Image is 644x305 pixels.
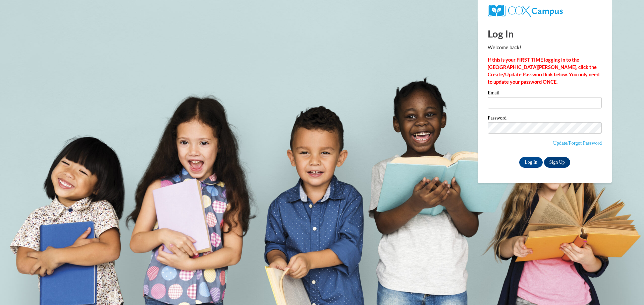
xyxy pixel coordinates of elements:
p: Welcome back! [488,44,602,51]
img: COX Campus [488,5,563,17]
a: Update/Forgot Password [553,140,602,146]
a: Sign Up [544,157,570,168]
label: Password [488,116,602,122]
input: Log In [519,157,543,168]
strong: If this is your FIRST TIME logging in to the [GEOGRAPHIC_DATA][PERSON_NAME], click the Create/Upd... [488,57,599,85]
a: COX Campus [488,5,602,17]
h1: Log In [488,27,602,41]
label: Email [488,90,602,97]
